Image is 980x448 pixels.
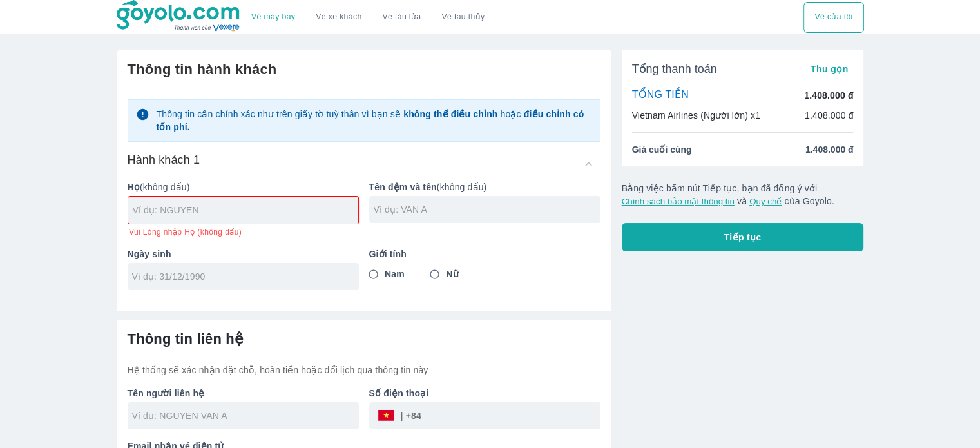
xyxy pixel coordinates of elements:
[128,61,600,79] h6: Thông tin hành khách
[622,182,864,208] p: Bằng việc bấm nút Tiếp tục, bạn đã đồng ý với và của Goyolo.
[632,143,692,156] span: Giá cuối cùng
[369,248,600,260] p: Giới tính
[446,268,458,280] span: Nữ
[372,2,432,33] a: Vé tàu lửa
[803,2,863,33] button: Vé của tôi
[403,109,497,119] strong: không thể điều chỉnh
[622,197,735,206] button: Chính sách bảo mật thông tin
[369,388,429,398] b: Số điện thoại
[316,12,361,22] a: Vé xe khách
[811,64,849,74] span: Thu gọn
[128,180,359,193] p: (không dấu)
[128,330,600,348] h6: Thông tin liên hệ
[133,204,358,217] input: Ví dụ: NGUYEN
[128,248,359,260] p: Ngày sinh
[241,2,495,33] div: choose transportation mode
[622,223,864,251] button: Tiếp tục
[156,108,591,133] p: Thông tin cần chính xác như trên giấy tờ tuỳ thân vì bạn sẽ hoặc
[632,88,689,102] p: TỔNG TIỀN
[805,143,854,156] span: 1.408.000 đ
[805,60,854,78] button: Thu gọn
[803,2,863,33] div: choose transportation mode
[369,180,600,193] p: (không dấu)
[129,227,242,237] span: Vui Lòng nhập Họ (không dấu)
[369,182,437,192] b: Tên đệm và tên
[132,270,346,283] input: Ví dụ: 31/12/1990
[805,109,854,122] p: 1.408.000 đ
[804,89,853,102] p: 1.408.000 đ
[632,109,760,122] p: Vietnam Airlines (Người lớn) x1
[724,231,762,244] span: Tiếp tục
[632,61,717,77] span: Tổng thanh toán
[132,409,359,422] input: Ví dụ: NGUYEN VAN A
[374,203,600,216] input: Ví dụ: VAN A
[251,12,295,22] a: Vé máy bay
[128,182,140,192] b: Họ
[431,2,495,33] button: Vé tàu thủy
[128,388,205,398] b: Tên người liên hệ
[128,152,200,168] h6: Hành khách 1
[385,268,405,280] span: Nam
[128,364,600,376] p: Hệ thống sẽ xác nhận đặt chỗ, hoàn tiền hoặc đổi lịch qua thông tin này
[749,197,782,206] button: Quy chế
